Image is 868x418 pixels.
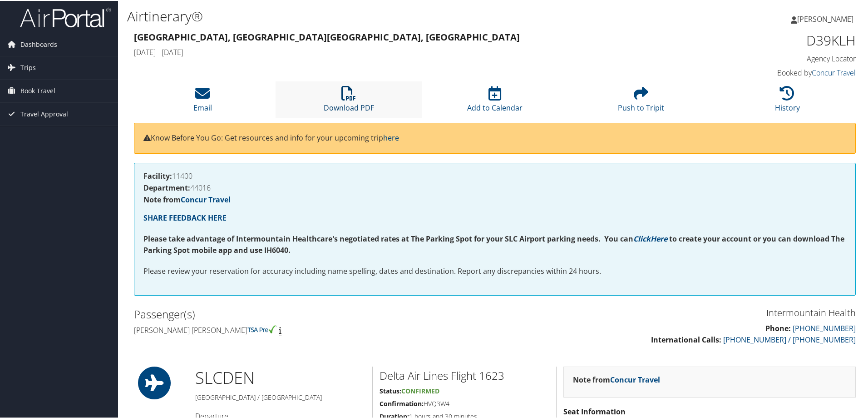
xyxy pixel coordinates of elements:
h4: [PERSON_NAME] [PERSON_NAME] [134,324,488,334]
strong: Seat Information [563,406,626,416]
h2: Delta Air Lines Flight 1623 [380,367,549,383]
strong: Note from [573,374,660,384]
a: Click [633,233,651,243]
span: [PERSON_NAME] [797,13,853,23]
h4: Agency Locator [686,53,856,63]
a: Here [651,233,667,243]
a: Download PDF [324,90,374,112]
strong: International Calls: [651,334,721,344]
h1: SLC DEN [195,366,365,388]
h1: D39KLH [686,30,856,49]
h1: Airtinerary® [127,6,617,25]
h4: [DATE] - [DATE] [134,46,672,56]
h2: Passenger(s) [134,306,488,321]
a: [PHONE_NUMBER] / [PHONE_NUMBER] [723,334,856,344]
a: Push to Tripit [618,90,664,112]
a: SHARE FEEDBACK HERE [143,212,227,222]
a: [PERSON_NAME] [791,5,863,32]
a: Add to Calendar [467,90,523,112]
strong: Note from [143,194,231,204]
strong: Status: [380,386,401,394]
a: Concur Travel [812,67,856,77]
img: tsa-precheck.png [247,324,277,332]
a: Concur Travel [181,194,231,204]
span: Dashboards [20,32,57,55]
img: airportal-logo.png [20,6,111,27]
a: History [775,90,800,112]
h5: HVQ3W4 [380,398,549,408]
h3: Intermountain Health [502,306,856,318]
strong: [GEOGRAPHIC_DATA], [GEOGRAPHIC_DATA] [GEOGRAPHIC_DATA], [GEOGRAPHIC_DATA] [134,30,520,42]
span: Book Travel [20,79,55,101]
h4: Booked by [686,67,856,77]
p: Know Before You Go: Get resources and info for your upcoming trip [143,131,846,143]
h5: [GEOGRAPHIC_DATA] / [GEOGRAPHIC_DATA] [195,392,365,401]
strong: Facility: [143,170,172,180]
strong: Department: [143,182,190,192]
a: here [383,132,399,142]
h4: 11400 [143,171,846,179]
span: Confirmed [401,386,439,394]
a: [PHONE_NUMBER] [793,322,856,332]
p: Please review your reservation for accuracy including name spelling, dates and destination. Repor... [143,265,846,277]
h4: 44016 [143,183,846,191]
a: Concur Travel [610,374,660,384]
strong: Confirmation: [380,398,424,407]
a: Email [193,90,212,112]
span: Trips [20,55,36,78]
strong: Please take advantage of Intermountain Healthcare's negotiated rates at The Parking Spot for your... [143,233,633,243]
strong: Phone: [765,322,791,332]
span: Travel Approval [20,102,68,125]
